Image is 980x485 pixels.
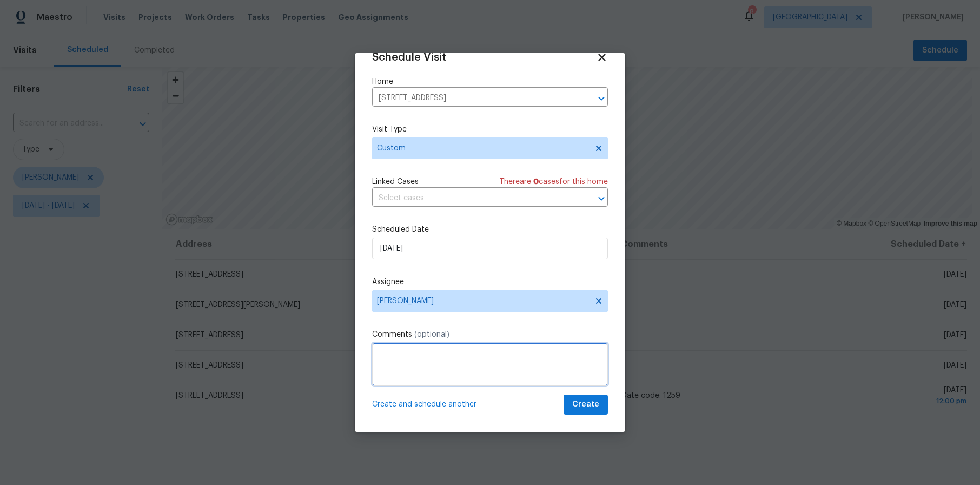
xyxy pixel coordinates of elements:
span: There are case s for this home [499,176,608,187]
button: Create [564,395,608,415]
input: M/D/YYYY [372,238,608,259]
span: [PERSON_NAME] [377,297,589,305]
span: (optional) [414,331,449,338]
button: Open [594,191,609,206]
span: Schedule Visit [372,52,446,63]
label: Comments [372,329,608,340]
button: Open [594,91,609,106]
input: Select cases [372,190,578,207]
span: Close [596,51,608,63]
span: 0 [533,178,539,186]
span: Linked Cases [372,176,419,187]
span: Create and schedule another [372,399,476,410]
input: Enter in an address [372,90,578,107]
span: Custom [377,143,587,154]
label: Home [372,76,608,87]
label: Visit Type [372,124,608,135]
label: Scheduled Date [372,224,608,235]
span: Create [572,398,599,411]
label: Assignee [372,277,608,287]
